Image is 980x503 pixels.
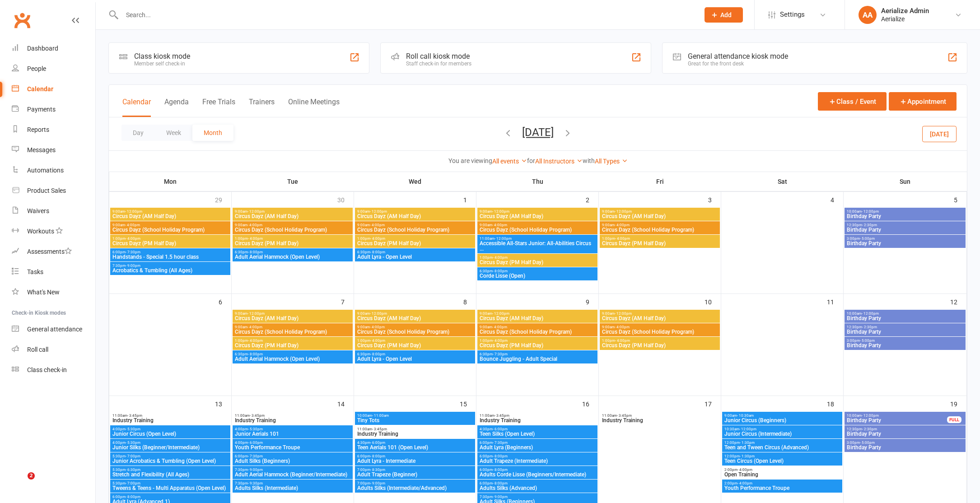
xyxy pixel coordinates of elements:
div: 17 [705,396,721,411]
span: Industry Training [112,418,229,423]
span: - 4:00pm [370,223,385,227]
div: General attendance kiosk mode [688,52,788,61]
span: - 8:00pm [248,250,263,254]
span: 9:00am [234,210,351,214]
span: - 4:00pm [615,339,630,343]
a: Payments [12,99,95,120]
div: Waivers [27,207,49,214]
span: Circus Dayz (AM Half Day) [357,214,473,219]
a: General attendance kiosk mode [12,319,95,340]
span: Settings [780,5,805,25]
div: FULL [947,416,961,423]
div: Class kiosk mode [134,52,190,61]
span: 4:00pm [234,441,351,445]
span: 9:00am [479,325,596,329]
div: 9 [586,294,598,309]
span: Circus Dayz (PM Half Day) [479,343,596,348]
span: - 8:00pm [248,352,263,356]
span: 1:00pm [234,339,351,343]
span: Birthday Party [846,214,964,219]
div: Dashboard [27,45,58,52]
span: - 7:30pm [248,454,263,458]
span: 10:00am [846,210,964,214]
span: Circus Dayz (PM Half Day) [112,241,229,246]
span: 1:00pm [602,237,718,241]
span: - 5:00pm [860,237,875,241]
button: Day [121,125,155,141]
div: 8 [463,294,476,309]
div: 10 [705,294,721,309]
span: - 7:00pm [126,454,140,458]
span: - 12:00pm [862,312,879,316]
div: Reports [27,126,49,133]
div: General attendance [27,326,82,333]
div: 7 [341,294,354,309]
span: 9:00am [602,312,718,316]
span: 9:00am [357,312,473,316]
span: Circus Dayz (AM Half Day) [602,214,718,219]
a: Assessments [12,242,95,262]
span: Adult Aerial Hammock (Open Level) [234,356,351,362]
div: 12 [950,294,966,309]
span: 6:30pm [234,250,351,254]
span: Junior Circus (Intermediate) [724,431,840,437]
span: 3:00pm [846,441,964,445]
span: Birthday Party [846,431,964,437]
span: 7:00pm [357,468,473,472]
span: - 12:00pm [615,312,632,316]
span: Junior Silks (Beginner/Intermediate) [112,445,229,450]
span: 6:00pm [479,468,596,472]
a: Calendar [12,79,95,99]
strong: for [527,157,535,164]
span: - 12:00pm [492,312,509,316]
a: Roll call [12,340,95,360]
span: - 7:30pm [493,441,508,445]
span: Industry Training [602,418,718,423]
div: 4 [831,192,843,207]
span: Handstands - Special 1.5 hour class [112,254,229,260]
span: - 11:00am [372,414,389,418]
span: Circus Dayz (PM Half Day) [234,343,351,348]
span: 4:00pm [112,427,229,431]
a: Dashboard [12,38,95,59]
span: - 12:00pm [739,427,756,431]
span: Teen Silks (Open Level) [479,431,596,437]
span: 12:30pm [846,223,964,227]
div: 16 [582,396,598,411]
button: Week [155,125,192,141]
span: - 8:00pm [370,352,385,356]
span: Birthday Party [846,418,947,423]
button: Appointment [889,92,957,111]
span: 6:30pm [479,352,596,356]
span: - 12:00pm [862,210,879,214]
span: - 4:00pm [125,223,140,227]
span: - 10:30am [737,414,754,418]
div: 14 [337,396,354,411]
span: Add [720,11,732,19]
span: 9:00am [112,223,229,227]
div: What's New [27,289,60,296]
span: Circus Dayz (AM Half Day) [112,214,229,219]
span: 9:00am [234,325,351,329]
span: Corde Lisse (Open) [479,273,596,279]
button: Trainers [249,98,275,117]
span: 7:30pm [112,264,229,268]
div: Class check-in [27,366,67,373]
span: - 3:45pm [127,414,142,418]
span: Circus Dayz (AM Half Day) [357,316,473,321]
span: - 1:30pm [740,454,755,458]
span: 10:00am [357,414,473,418]
span: 11:00am [479,414,596,418]
span: Junior Acrobatics & Tumbling (Open Level) [112,458,229,464]
span: 9:00am [724,414,840,418]
strong: with [583,157,595,164]
span: 6:30pm [357,352,473,356]
div: 19 [950,396,966,411]
span: 6:00pm [479,454,596,458]
div: Calendar [27,85,53,93]
a: All events [492,158,527,165]
span: 12:30pm [846,325,964,329]
span: 6:00pm [479,441,596,445]
div: Assessments [27,248,72,255]
div: Great for the front desk [688,61,788,67]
